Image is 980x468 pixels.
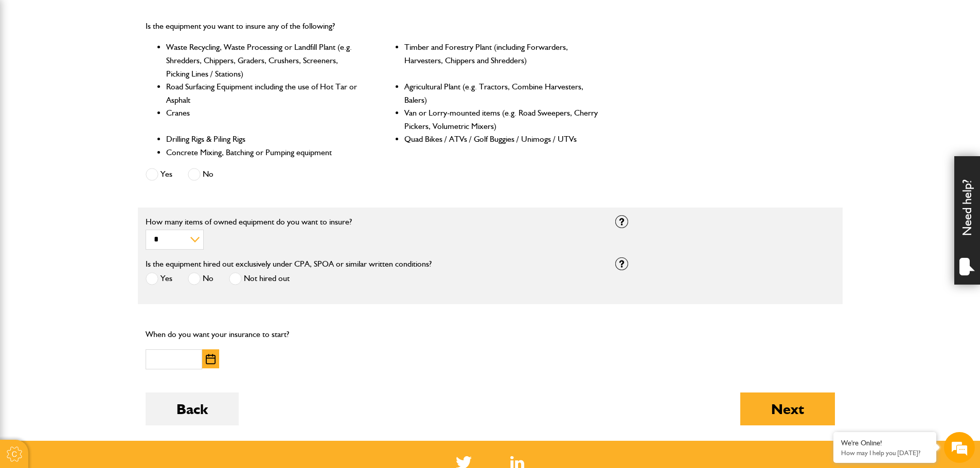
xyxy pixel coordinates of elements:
[146,260,432,268] label: Is the equipment hired out exclusively under CPA, SPOA or similar written conditions?
[13,156,188,178] input: Enter your phone number
[17,57,43,71] img: d_20077148190_company_1631870298795_20077148190
[146,218,600,226] label: How many items of owned equipment do you want to insure?
[404,80,599,106] li: Agricultural Plant (e.g. Tractors, Combine Harvesters, Balers)
[166,41,361,80] li: Waste Recycling, Waste Processing or Landfill Plant (e.g. Shredders, Chippers, Graders, Crushers,...
[206,354,216,364] img: Choose date
[166,106,361,133] li: Cranes
[54,58,173,71] div: Chat with us now
[229,272,290,285] label: Not hired out
[404,41,599,80] li: Timber and Forestry Plant (including Forwarders, Harvesters, Chippers and Shredders)
[140,316,187,330] em: Start Chat
[188,272,213,285] label: No
[166,80,361,106] li: Road Surfacing Equipment including the use of Hot Tar or Asphalt
[404,133,599,146] li: Quad Bikes / ATVs / Golf Buggies / Unimogs / UTVs
[166,133,361,146] li: Drilling Rigs & Piling Rigs
[954,156,980,285] div: Need help?
[146,272,172,285] label: Yes
[146,392,239,425] button: Back
[13,125,188,148] input: Enter your email address
[146,328,365,341] p: When do you want your insurance to start?
[841,439,929,447] div: We're Online!
[188,168,213,181] label: No
[841,449,929,457] p: How may I help you today?
[146,168,172,181] label: Yes
[166,146,361,159] li: Concrete Mixing, Batching or Pumping equipment
[146,20,600,33] p: Is the equipment you want to insure any of the following?
[13,186,188,308] textarea: Type your message and hit 'Enter'
[740,392,835,425] button: Next
[169,5,193,30] div: Minimize live chat window
[404,106,599,133] li: Van or Lorry-mounted items (e.g. Road Sweepers, Cherry Pickers, Volumetric Mixers)
[13,95,188,118] input: Enter your last name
